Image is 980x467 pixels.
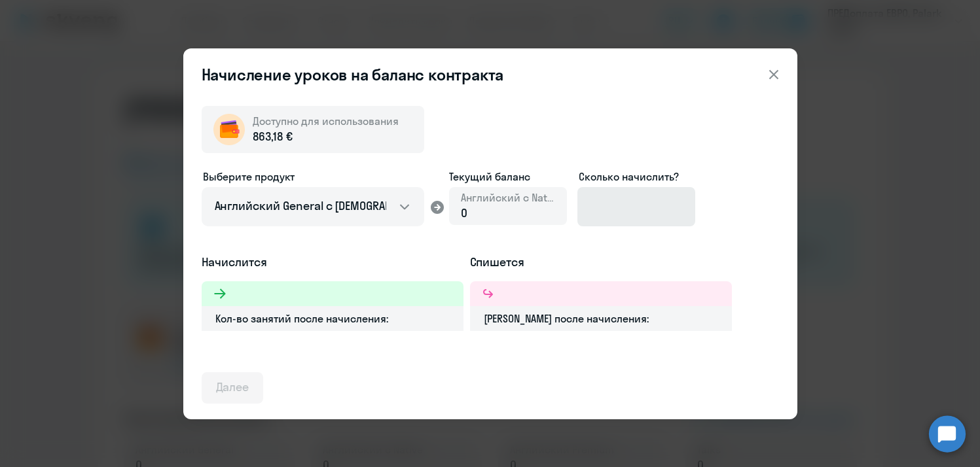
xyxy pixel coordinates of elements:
header: Начисление уроков на баланс контракта [183,64,797,85]
span: Выберите продукт [203,170,295,183]
h5: Начислится [202,254,463,271]
span: Сколько начислить? [579,170,679,183]
div: Кол-во занятий после начисления: [202,306,463,331]
span: Английский с Native [461,190,555,205]
img: wallet-circle.png [213,114,245,145]
span: 0 [461,205,467,220]
span: Доступно для использования [253,114,399,128]
button: Далее [202,372,264,404]
span: Текущий баланс [449,169,567,184]
h5: Спишется [470,254,732,271]
div: [PERSON_NAME] после начисления: [470,306,732,331]
div: Далее [216,379,249,396]
span: 863,18 € [253,128,293,145]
